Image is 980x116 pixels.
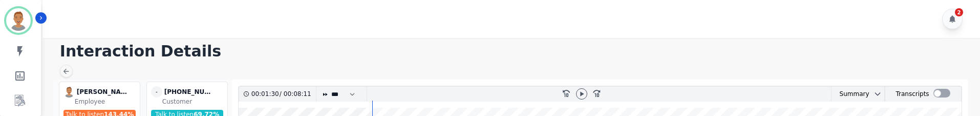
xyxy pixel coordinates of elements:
div: 00:08:11 [282,87,310,102]
span: - [151,86,162,98]
div: / [251,87,314,102]
button: chevron down [869,90,882,98]
h1: Interaction Details [60,42,970,61]
div: Transcripts [896,87,929,102]
div: [PHONE_NUMBER] [164,86,216,98]
div: [PERSON_NAME] [77,86,128,98]
img: Bordered avatar [6,8,31,33]
svg: chevron down [874,90,882,98]
div: 00:01:30 [251,87,280,102]
div: Employee [75,98,138,106]
div: 2 [955,8,963,16]
div: Summary [832,87,869,102]
div: Customer [162,98,225,106]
